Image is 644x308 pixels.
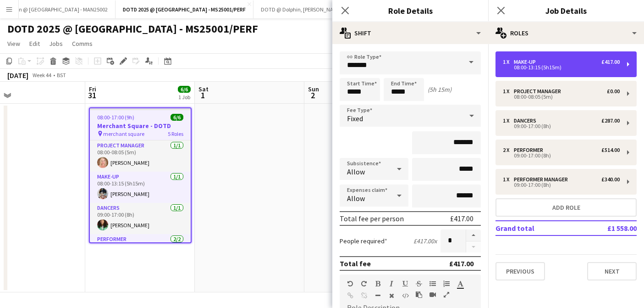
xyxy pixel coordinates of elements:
[388,280,395,287] button: Italic
[347,114,363,123] span: Fixed
[347,280,353,287] button: Undo
[340,214,404,223] div: Total fee per person
[514,147,547,153] div: Performer
[374,292,381,299] button: Horizontal Line
[514,118,540,124] div: Dancers
[168,130,183,137] span: 5 Roles
[253,0,388,18] button: DOTD @ Dolphin, [PERSON_NAME] DOL25001/PERF
[30,72,53,78] span: Week 44
[429,280,436,287] button: Unordered List
[197,90,209,101] span: 1
[443,280,450,287] button: Ordered List
[178,94,190,101] div: 1 Job
[503,118,514,124] div: 1 x
[307,90,319,101] span: 2
[347,167,365,176] span: Allow
[26,38,44,50] a: Edit
[587,262,637,280] button: Next
[503,65,620,70] div: 08:00-13:15 (5h15m)
[429,291,436,298] button: Insert video
[402,280,408,287] button: Underline
[347,194,365,203] span: Allow
[7,71,28,80] div: [DATE]
[72,39,93,48] span: Comms
[495,221,579,235] td: Grand total
[503,88,514,95] div: 1 x
[495,262,545,280] button: Previous
[601,147,620,153] div: £514.00
[514,59,539,65] div: Make-up
[90,172,191,203] app-card-role: Make-up1/108:00-13:15 (5h15m)[PERSON_NAME]
[103,130,144,137] span: merchant square
[7,39,20,48] span: View
[361,280,367,287] button: Redo
[116,0,253,18] button: DOTD 2025 @ [GEOGRAPHIC_DATA] - MS25001/PERF
[503,176,514,183] div: 1 x
[198,85,209,93] span: Sat
[443,291,450,298] button: Fullscreen
[49,39,63,48] span: Jobs
[308,85,319,93] span: Sun
[488,5,644,17] h3: Job Details
[89,85,96,93] span: Fri
[45,38,66,50] a: Jobs
[89,107,192,243] app-job-card: 08:00-17:00 (9h)6/6Merchant Square - DOTD merchant square5 RolesProject Manager1/108:00-08:05 (5m...
[97,114,134,121] span: 08:00-17:00 (9h)
[413,237,437,245] div: £417.00 x
[402,292,408,299] button: HTML Code
[4,38,24,50] a: View
[416,280,422,287] button: Strikethrough
[601,59,620,65] div: £417.00
[428,85,451,94] div: (5h 15m)
[90,140,191,172] app-card-role: Project Manager1/108:00-08:05 (5m)[PERSON_NAME]
[607,88,620,95] div: £0.00
[332,5,488,17] h3: Role Details
[388,292,395,299] button: Clear Formatting
[178,86,191,93] span: 6/6
[488,22,644,44] div: Roles
[450,214,473,223] div: £417.00
[332,22,488,44] div: Shift
[503,183,620,187] div: 09:00-17:00 (8h)
[601,176,620,183] div: £340.00
[90,234,191,279] app-card-role: Performer2/209:00-17:00 (8h)
[90,203,191,234] app-card-role: Dancers1/109:00-17:00 (8h)[PERSON_NAME]
[90,122,191,130] h3: Merchant Square - DOTD
[514,176,572,183] div: Performer Manager
[503,147,514,153] div: 2 x
[57,72,66,78] div: BST
[416,291,422,298] button: Paste as plain text
[579,221,637,235] td: £1 558.00
[340,237,387,245] label: People required
[374,280,381,287] button: Bold
[88,90,96,101] span: 31
[503,153,620,158] div: 09:00-17:00 (8h)
[495,198,637,217] button: Add role
[503,124,620,129] div: 09:00-17:00 (8h)
[514,88,565,95] div: Project Manager
[29,39,40,48] span: Edit
[503,59,514,65] div: 1 x
[7,22,258,36] h1: DOTD 2025 @ [GEOGRAPHIC_DATA] - MS25001/PERF
[601,118,620,124] div: £287.00
[449,259,473,268] div: £417.00
[171,114,183,121] span: 6/6
[68,38,96,50] a: Comms
[466,230,481,241] button: Increase
[340,259,371,268] div: Total fee
[457,280,463,287] button: Text Color
[503,95,620,99] div: 08:00-08:05 (5m)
